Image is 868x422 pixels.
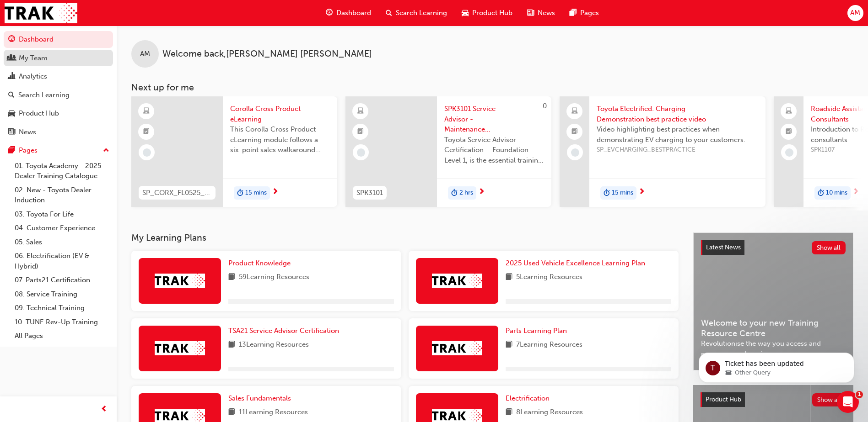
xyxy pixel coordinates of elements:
[143,126,150,138] span: booktick-icon
[785,148,793,157] span: learningRecordVerb_NONE-icon
[516,407,583,418] span: 8 Learning Resources
[272,188,279,196] span: next-icon
[155,274,205,288] img: Trak
[228,407,235,418] span: book-icon
[516,272,582,283] span: 5 Learning Resources
[11,315,113,329] a: 10. TUNE Rev-Up Training
[11,329,113,343] a: All Pages
[4,142,113,159] button: Pages
[597,124,758,145] span: Video highlighting best practices when demonstrating EV charging to your customers.
[386,7,392,19] span: search-icon
[11,249,113,273] a: 06. Electrification (EV & Hybrid)
[786,105,792,117] span: laptop-icon
[239,407,308,418] span: 11 Learning Resources
[228,326,343,336] a: TSA21 Service Advisor Certification
[8,128,15,137] span: news-icon
[228,394,291,402] span: Sales Fundamentals
[693,232,853,370] a: Latest NewsShow allWelcome to your new Training Resource CentreRevolutionise the way you access a...
[11,183,113,207] a: 02. New - Toyota Dealer Induction
[432,274,482,288] img: Trak
[812,241,846,254] button: Show all
[4,50,113,67] a: My Team
[230,104,330,124] span: Corolla Cross Product eLearning
[228,339,235,351] span: book-icon
[11,287,113,301] a: 08. Service Training
[444,135,544,166] span: Toyota Service Advisor Certification – Foundation Level 1, is the essential training course for a...
[131,96,337,207] a: SP_CORX_FL0525_ELCorolla Cross Product eLearningThis Corolla Cross Product eLearning module follo...
[8,54,15,63] span: people-icon
[571,105,578,117] span: laptop-icon
[459,188,473,198] span: 2 hrs
[19,71,47,82] div: Analytics
[357,148,365,157] span: learningRecordVerb_NONE-icon
[11,235,113,249] a: 05. Sales
[506,394,550,402] span: Electrification
[506,258,649,269] a: 2025 Used Vehicle Excellence Learning Plan
[818,187,824,199] span: duration-icon
[140,49,150,59] span: AM
[5,3,77,23] img: Trak
[8,73,15,81] span: chart-icon
[356,188,383,198] span: SPK3101
[706,396,741,403] span: Product Hub
[506,407,512,418] span: book-icon
[856,391,863,398] span: 1
[701,318,846,338] span: Welcome to your new Training Resource Centre
[11,221,113,235] a: 04. Customer Experience
[826,188,847,198] span: 10 mins
[852,188,859,196] span: next-icon
[538,8,555,18] span: News
[444,104,544,135] span: SPK3101 Service Advisor - Maintenance Reminder & Appointment Booking (eLearning)
[597,145,758,155] span: SP_EVCHARGING_BESTPRACTICE
[432,341,482,355] img: Trak
[706,243,741,251] span: Latest News
[396,8,447,18] span: Search Learning
[506,272,512,283] span: book-icon
[228,393,295,404] a: Sales Fundamentals
[131,232,679,243] h3: My Learning Plans
[520,4,562,22] a: news-iconNews
[8,110,15,118] span: car-icon
[454,4,520,22] a: car-iconProduct Hub
[701,392,846,407] a: Product HubShow all
[506,327,567,335] span: Parts Learning Plan
[162,49,372,59] span: Welcome back , [PERSON_NAME] [PERSON_NAME]
[237,187,243,199] span: duration-icon
[543,102,547,110] span: 0
[318,4,378,22] a: guage-iconDashboard
[527,7,534,19] span: news-icon
[560,96,766,207] a: Toyota Electrified: Charging Demonstration best practice videoVideo highlighting best practices w...
[19,108,59,119] div: Product Hub
[357,126,364,138] span: booktick-icon
[8,91,15,100] span: search-icon
[19,145,38,156] div: Pages
[478,188,485,196] span: next-icon
[8,36,15,44] span: guage-icon
[604,187,610,199] span: duration-icon
[850,8,860,18] span: AM
[228,258,294,269] a: Product Knowledge
[506,259,645,267] span: 2025 Used Vehicle Excellence Learning Plan
[4,87,113,104] a: Search Learning
[570,7,577,19] span: pages-icon
[143,105,150,117] span: learningResourceType_ELEARNING-icon
[326,7,333,19] span: guage-icon
[230,124,330,155] span: This Corolla Cross Product eLearning module follows a six-point sales walkaround format, designed...
[18,90,70,100] div: Search Learning
[117,82,868,93] h3: Next up for me
[143,148,151,157] span: learningRecordVerb_NONE-icon
[357,105,364,117] span: learningResourceType_ELEARNING-icon
[228,272,235,283] span: book-icon
[571,148,579,157] span: learningRecordVerb_NONE-icon
[155,341,205,355] img: Trak
[142,188,212,198] span: SP_CORX_FL0525_EL
[4,31,113,48] a: Dashboard
[239,272,309,283] span: 59 Learning Resources
[837,391,859,413] iframe: Intercom live chat
[19,127,36,137] div: News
